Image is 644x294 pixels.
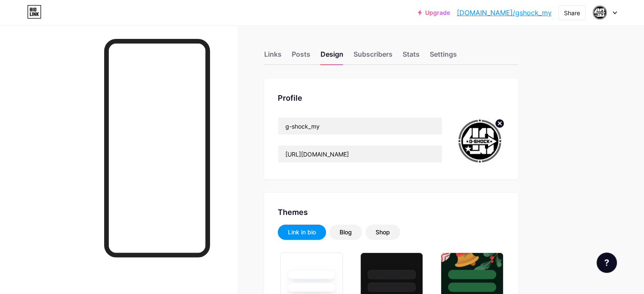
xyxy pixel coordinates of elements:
div: Design [321,49,343,64]
div: Link in bio [288,228,316,236]
div: Posts [292,49,310,64]
div: Share [564,8,580,17]
div: Blog [340,228,352,236]
div: Shop [376,228,390,236]
div: Settings [430,49,457,64]
div: Stats [403,49,420,64]
input: Name [278,118,442,135]
div: Themes [278,206,505,218]
div: Profile [278,92,505,104]
a: Upgrade [418,9,450,16]
img: gshock_my [456,117,505,166]
input: Bio [278,146,442,162]
img: gshock_my [592,5,608,21]
a: [DOMAIN_NAME]/gshock_my [457,8,552,18]
div: Links [264,49,282,64]
div: Subscribers [354,49,392,64]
